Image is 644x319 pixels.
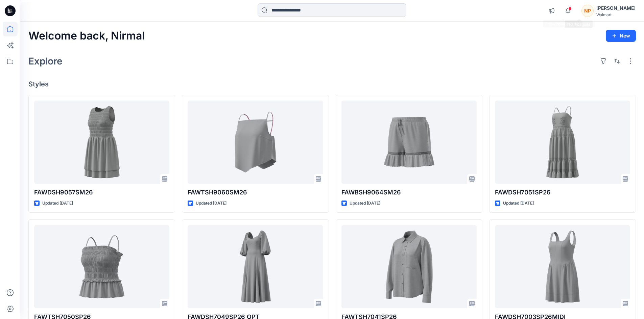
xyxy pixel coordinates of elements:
a: FAWTSH7041SP26 [341,225,477,309]
a: FAWDSH7049SP26 OPT [188,225,323,309]
a: FAWBSH9064SM26 [341,101,477,184]
h2: Explore [28,56,63,67]
p: Updated [DATE] [503,200,534,207]
a: FAWDSH7003SP26MIDI [495,225,630,309]
div: NP [581,5,594,17]
a: FAWTSH9060SM26 [188,101,323,184]
a: FAWDSH7051SP26 [495,101,630,184]
p: Updated [DATE] [196,200,226,207]
button: New [606,30,636,42]
p: FAWDSH7051SP26 [495,188,630,197]
div: Walmart [596,12,636,17]
p: FAWDSH9057SM26 [34,188,169,197]
p: Updated [DATE] [42,200,73,207]
p: FAWTSH9060SM26 [188,188,323,197]
p: Updated [DATE] [350,200,380,207]
h2: Welcome back, Nirmal [28,30,145,42]
a: FAWDSH9057SM26 [34,101,169,184]
a: FAWTSH7050SP26 [34,225,169,309]
p: FAWBSH9064SM26 [341,188,477,197]
h4: Styles [28,80,636,88]
div: [PERSON_NAME] [596,4,636,12]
